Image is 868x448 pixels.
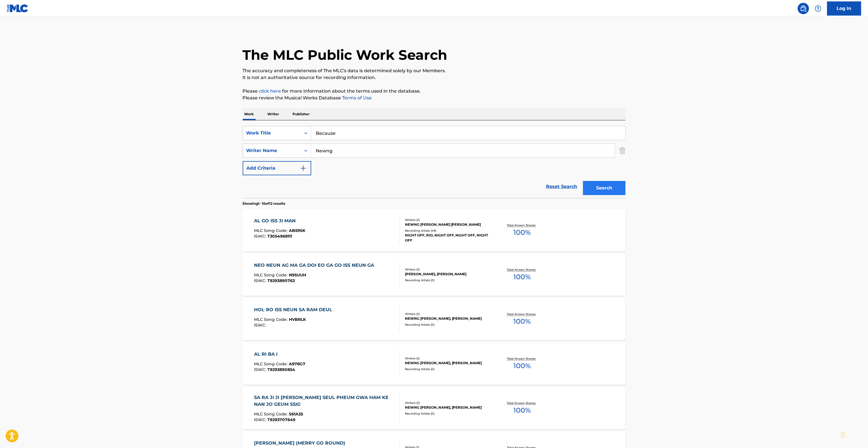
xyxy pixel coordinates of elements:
span: ISWC : [254,278,267,283]
span: AB59SK [289,228,305,233]
span: 100 % [514,316,531,327]
a: click here [259,88,281,94]
p: Total Known Shares: [507,312,538,316]
p: Please review the Musical Works Database [243,95,626,101]
p: Total Known Shares: [507,268,538,272]
div: Recording Artists ( 0 ) [405,367,490,371]
span: MLC Song Code : [254,361,289,366]
div: AL GO ISS JI MAN [254,217,305,224]
div: [PERSON_NAME], [PERSON_NAME] [405,272,490,277]
p: Showing 1 - 10 of 12 results [243,201,285,206]
div: NEWNG [PERSON_NAME], [PERSON_NAME] [405,360,490,366]
span: MLC Song Code : [254,317,289,322]
p: Total Known Shares: [507,401,538,405]
div: NEWNG [PERSON_NAME] [PERSON_NAME] [405,222,490,227]
div: Recording Artists ( 0 ) [405,323,490,327]
a: Reset Search [543,180,580,193]
button: Search [583,181,626,195]
div: NIGHT OFF, RIO, NIGHT OFF, NIGHT OFF, NIGHT OFF [405,233,490,243]
img: search [800,5,807,12]
a: AL RI BA IMLC Song Code:A978G7ISWC:T9293890854Writers (2)NEWNG [PERSON_NAME], [PERSON_NAME]Record... [243,342,626,385]
div: Writers ( 2 ) [405,267,490,272]
span: MLC Song Code : [254,272,289,278]
img: 9d2ae6d4665cec9f34b9.svg [300,165,307,172]
p: It is not an authoritative source for recording information. [243,74,626,81]
span: 100 % [514,405,531,415]
button: Add Criteria [243,161,311,175]
div: [PERSON_NAME] (MERRY GO ROUND) [254,440,348,447]
div: Writers ( 2 ) [405,401,490,405]
a: SA RA JI JI [PERSON_NAME] SEUL PHEUM GWA HAM KE NAN JO GEUM SSIGMLC Song Code:S61A35ISWC:T9293707... [243,387,626,429]
div: Writer Name [246,147,297,154]
span: N95UUH [289,272,306,278]
a: Log In [827,1,861,16]
iframe: Chat Widget [840,421,868,448]
div: Drag [841,426,845,443]
div: Recording Artists ( 0 ) [405,278,490,282]
span: T3054968111 [267,234,292,239]
span: ISWC : [254,323,267,328]
span: ISWC : [254,417,267,422]
div: NEWNG [PERSON_NAME], [PERSON_NAME] [405,316,490,321]
h1: The MLC Public Work Search [243,46,447,63]
div: Help [812,3,824,14]
div: AL RI BA I [254,351,305,358]
span: ISWC : [254,367,267,372]
span: T9293707649 [267,417,295,422]
span: ISWC : [254,234,267,239]
p: Total Known Shares: [507,357,538,361]
div: SA RA JI JI [PERSON_NAME] SEUL PHEUM GWA HAM KE NAN JO GEUM SSIG [254,394,395,408]
a: Terms of Use [341,95,372,101]
div: Writers ( 2 ) [405,312,490,316]
span: T9293890763 [267,278,295,283]
div: Recording Artists ( 49 ) [405,229,490,233]
form: Search Form [243,126,626,198]
div: NEWNG [PERSON_NAME], [PERSON_NAME] [405,405,490,410]
p: Total Known Shares: [507,223,538,227]
a: HOL RO ISS NEUN SA RAM DEULMLC Song Code:HVBRLKISWC:Writers (2)NEWNG [PERSON_NAME], [PERSON_NAME]... [243,298,626,340]
div: Recording Artists ( 0 ) [405,411,490,416]
div: Writers ( 2 ) [405,218,490,222]
span: A978G7 [289,361,305,366]
p: Writer [266,108,281,120]
img: MLC Logo [7,4,29,12]
span: 100 % [514,272,531,282]
p: Publisher [291,108,312,120]
span: MLC Song Code : [254,228,289,233]
span: 100 % [514,227,531,238]
img: Delete Criterion [619,144,626,158]
span: MLC Song Code : [254,411,289,417]
a: NEO NEUN AG MA GA DOI EO GA GO ISS NEUN GAMLC Song Code:N95UUHISWC:T9293890763Writers (2)[PERSON_... [243,253,626,296]
span: T9293890854 [267,367,295,372]
div: Writers ( 2 ) [405,356,490,360]
div: Work Title [246,130,297,136]
p: Please for more information about the terms used in the database. [243,88,626,95]
div: HOL RO ISS NEUN SA RAM DEUL [254,306,335,313]
span: 100 % [514,361,531,371]
p: The accuracy and completeness of The MLC's data is determined solely by our Members. [243,67,626,74]
img: help [815,5,822,12]
span: S61A35 [289,411,303,417]
div: NEO NEUN AG MA GA DOI EO GA GO ISS NEUN GA [254,262,377,269]
p: Work [243,108,256,120]
a: AL GO ISS JI MANMLC Song Code:AB59SKISWC:T3054968111Writers (2)NEWNG [PERSON_NAME] [PERSON_NAME]R... [243,209,626,251]
span: HVBRLK [289,317,306,322]
a: Public Search [798,3,809,14]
